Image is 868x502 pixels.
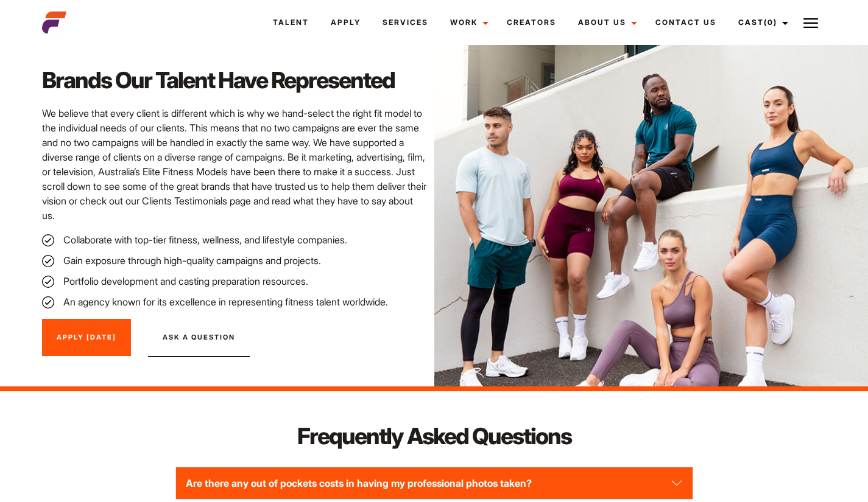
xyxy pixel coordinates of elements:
[496,6,567,39] a: Creators
[42,253,427,268] li: Gain exposure through high-quality campaigns and projects.
[175,420,693,452] h2: Frequently Asked Questions
[176,467,693,499] button: Are there any out of pockets costs in having my professional photos taken?
[320,6,372,39] a: Apply
[42,64,427,96] h2: Brands Our Talent Have Represented
[42,319,131,357] a: Apply [DATE]
[42,274,427,288] li: Portfolio development and casting preparation resources.
[372,6,439,39] a: Services
[439,6,496,39] a: Work
[644,6,727,39] a: Contact Us
[42,232,427,247] li: Collaborate with top-tier fitness, wellness, and lifestyle companies.
[803,16,818,30] img: Burger icon
[42,10,66,35] img: cropped-aefm-brand-fav-22-square.png
[764,18,777,27] span: (0)
[42,295,427,309] li: An agency known for its excellence in representing fitness talent worldwide.
[148,319,250,358] button: Ask A Question
[727,6,796,39] a: Cast(0)
[42,106,427,223] p: We believe that every client is different which is why we hand-select the right fit model to the ...
[567,6,644,39] a: About Us
[262,6,320,39] a: Talent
